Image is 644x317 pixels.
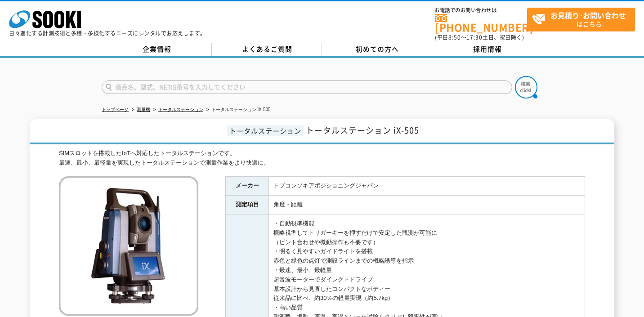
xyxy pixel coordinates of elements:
span: お電話でのお問い合わせは [435,8,527,13]
a: [PHONE_NUMBER] [435,14,527,32]
span: 17:30 [466,33,483,41]
a: 企業情報 [102,43,212,56]
th: 測定項目 [226,196,269,214]
th: メーカー [226,177,269,196]
img: btn_search.png [515,76,537,98]
a: よくあるご質問 [212,43,322,56]
a: トータルステーション [158,107,203,112]
img: トータルステーション iX-505 [59,176,198,316]
span: 8:50 [448,33,461,41]
a: 測量機 [137,107,150,112]
span: トータルステーション [227,125,304,136]
span: (平日 ～ 土日、祝日除く) [435,33,524,41]
a: 初めての方へ [322,43,432,56]
span: トータルステーション iX-505 [306,124,419,136]
div: SIMスロットを搭載したIoTへ対応したトータルステーションです。 最速、最小、最軽量を実現したトータルステーションで測量作業をより快適に。 [59,149,585,168]
td: トプコンソキアポジショニングジャパン [269,177,585,196]
a: トップページ [102,107,129,112]
a: 採用情報 [432,43,542,56]
span: はこちら [532,8,635,31]
li: トータルステーション iX-505 [205,105,271,115]
td: 角度・距離 [269,196,585,214]
strong: お見積り･お問い合わせ [550,10,626,21]
span: 初めての方へ [356,44,399,54]
input: 商品名、型式、NETIS番号を入力してください [102,80,512,94]
a: お見積り･お問い合わせはこちら [527,8,635,31]
p: 日々進化する計測技術と多種・多様化するニーズにレンタルでお応えします。 [9,31,206,36]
